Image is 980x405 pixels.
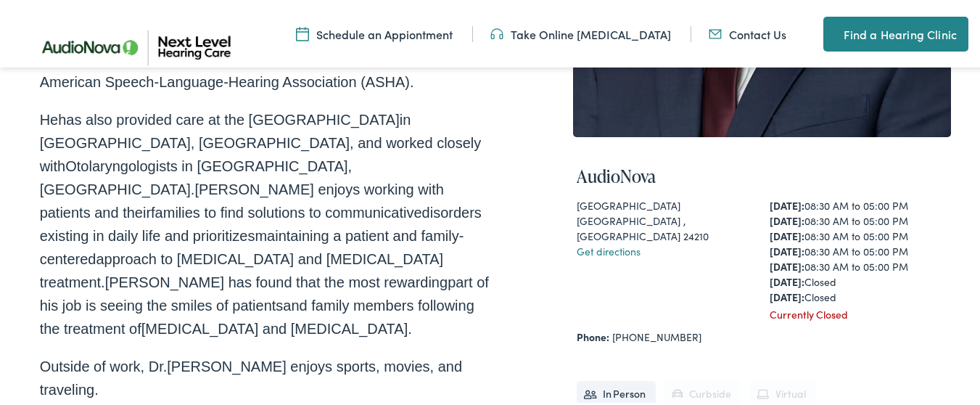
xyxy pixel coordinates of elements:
strong: [DATE]: [770,242,804,256]
li: Curbside [664,379,741,404]
a: Find a Hearing Clinic [823,15,968,49]
span: Otolaryngologists in [GEOGRAPHIC_DATA], [GEOGRAPHIC_DATA]. [40,156,353,195]
strong: Phone: [577,327,609,342]
a: Schedule an Appiontment [296,24,453,40]
strong: [DATE]: [770,196,804,210]
strong: [DATE]: [770,272,804,287]
strong: [DATE]: [770,226,804,241]
strong: [DATE]: [770,257,804,271]
span: in [GEOGRAPHIC_DATA], [GEOGRAPHIC_DATA], and worked closely with [40,110,482,172]
span: approach to [MEDICAL_DATA] and [MEDICAL_DATA] treatment. [40,249,444,288]
li: In Person [577,379,656,404]
span: Language-Hearing Association (ASHA). [159,72,413,88]
a: [PHONE_NUMBER] [612,327,701,342]
span: [PERSON_NAME] enjoys working with patients and their [40,179,444,218]
span: [PERSON_NAME] has found that the most rewarding [105,272,448,288]
li: Virtual [749,379,815,404]
span: [PERSON_NAME] enjoys sports, movies, and traveling. [40,356,462,396]
a: Take Online [MEDICAL_DATA] [490,24,671,40]
span: [MEDICAL_DATA] and [MEDICAL_DATA]. [141,319,412,335]
span: has also provided care at the [GEOGRAPHIC_DATA] [58,110,400,126]
span: families to find solutions to communicative [151,202,422,218]
a: Get directions [577,242,641,256]
div: 08:30 AM to 05:00 PM 08:30 AM to 05:00 PM 08:30 AM to 05:00 PM 08:30 AM to 05:00 PM 08:30 AM to 0... [770,196,948,303]
span: He [40,110,59,126]
img: Calendar icon representing the ability to schedule a hearing test or hearing aid appointment at N... [296,24,309,40]
span: Outside of work, Dr. [40,356,168,372]
a: Contact Us [709,24,786,40]
div: [GEOGRAPHIC_DATA] [577,196,755,211]
strong: [DATE]: [770,211,804,226]
div: [GEOGRAPHIC_DATA] , [GEOGRAPHIC_DATA] 24210 [577,211,755,242]
span: part of his job is seeing the smiles of patients [40,272,489,311]
img: An icon representing mail communication is presented in a unique teal color. [709,24,722,40]
img: An icon symbolizing headphones, colored in teal, suggests audio-related services or features. [490,24,503,40]
h4: AudioNova [577,164,948,185]
img: A map pin icon in teal indicates location-related features or services. [823,23,836,41]
div: Currently Closed [770,305,948,320]
strong: [DATE]: [770,287,804,302]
